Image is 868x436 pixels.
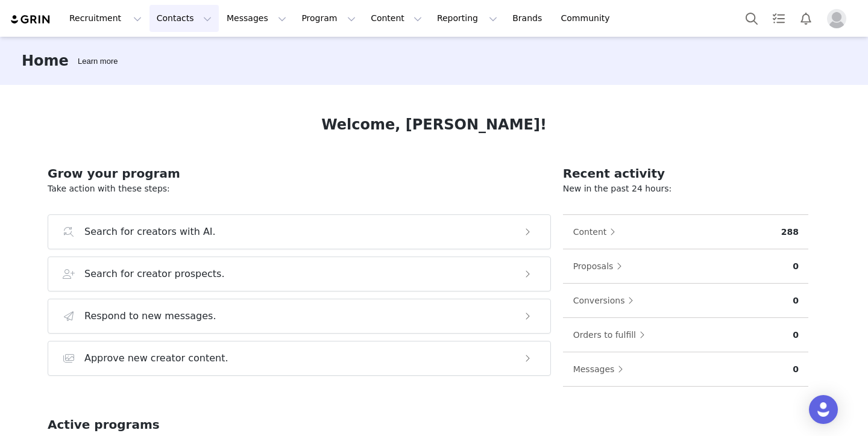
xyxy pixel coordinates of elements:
h3: Respond to new messages. [84,309,216,323]
button: Reporting [430,5,505,32]
button: Contacts [149,5,219,32]
button: Proposals [573,257,629,276]
button: Content [363,5,429,32]
button: Search for creators with AI. [48,214,551,249]
p: Take action with these steps: [48,182,551,195]
h1: Welcome, [PERSON_NAME]! [321,114,547,135]
button: Search [738,5,765,32]
button: Content [573,222,622,241]
h2: Active programs [48,416,160,434]
button: Recruitment [62,5,149,32]
p: 0 [793,329,799,341]
p: 288 [781,226,799,238]
h3: Search for creator prospects. [84,267,225,281]
button: Approve new creator content. [48,341,551,376]
a: Community [554,5,623,32]
h2: Grow your program [48,164,551,182]
a: Tasks [766,5,792,32]
button: Orders to fulfill [573,325,651,344]
button: Messages [573,360,630,379]
h3: Approve new creator content. [84,351,228,366]
div: Tooltip anchor [75,55,120,67]
h3: Search for creators with AI. [84,225,216,239]
button: Respond to new messages. [48,299,551,334]
p: New in the past 24 hours: [563,182,808,195]
button: Notifications [793,5,819,32]
h3: Home [22,50,69,72]
button: Search for creator prospects. [48,257,551,291]
p: 0 [793,294,799,307]
button: Program [294,5,363,32]
button: Profile [820,9,858,28]
p: 0 [793,363,799,376]
img: placeholder-profile.jpg [827,9,846,28]
h2: Recent activity [563,164,808,182]
button: Messages [219,5,294,32]
img: grin logo [10,14,52,25]
div: Open Intercom Messenger [809,395,838,424]
p: 0 [793,260,799,273]
button: Conversions [573,291,640,310]
a: Brands [505,5,553,32]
